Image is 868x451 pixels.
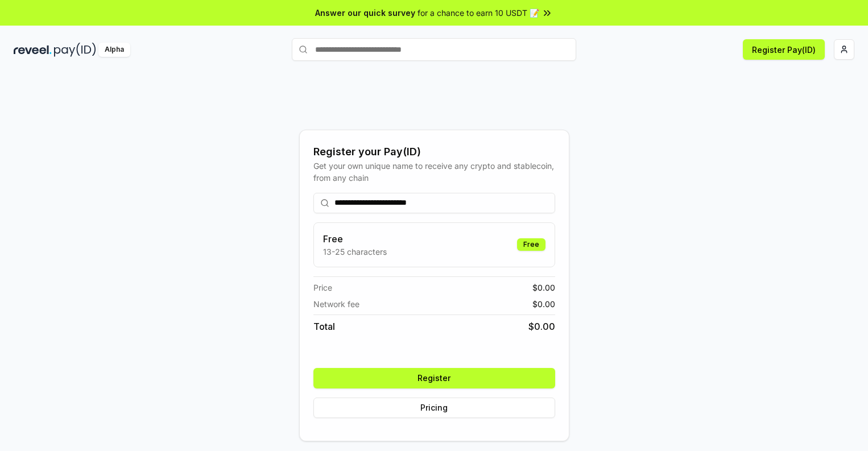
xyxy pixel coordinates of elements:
[528,320,555,333] span: $ 0.00
[313,160,555,184] div: Get your own unique name to receive any crypto and stablecoin, from any chain
[98,43,130,57] div: Alpha
[313,282,332,293] span: Price
[743,39,825,60] button: Register Pay(ID)
[313,320,335,333] span: Total
[313,398,555,418] button: Pricing
[315,7,415,19] span: Answer our quick survey
[313,298,359,310] span: Network fee
[323,232,387,246] h3: Free
[517,238,545,251] div: Free
[418,7,539,19] span: for a chance to earn 10 USDT 📝
[532,298,555,310] span: $ 0.00
[14,43,52,57] img: reveel_dark
[313,144,555,160] div: Register your Pay(ID)
[313,368,555,388] button: Register
[323,246,387,258] p: 13-25 characters
[54,43,96,57] img: pay_id
[532,282,555,293] span: $ 0.00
